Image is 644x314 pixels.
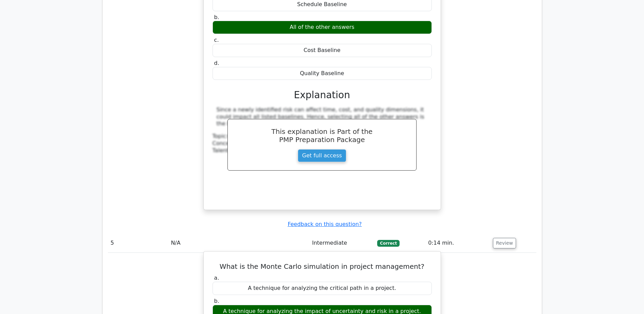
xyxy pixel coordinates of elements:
span: d. [214,60,219,66]
div: All of the other answers [213,21,432,34]
span: Correct [377,240,399,247]
td: Intermediate [309,233,374,253]
span: a. [214,275,219,281]
div: Since a newly identified risk can affect time, cost, and quality dimensions, it could impact all ... [217,106,428,127]
div: Cost Baseline [213,44,432,57]
a: Get full access [298,149,346,162]
h3: Explanation [217,89,428,101]
h5: What is the Monte Carlo simulation in project management? [212,262,433,271]
button: Review [493,238,516,248]
div: Topic: [213,133,432,140]
td: N/A [168,233,309,253]
div: Quality Baseline [213,67,432,80]
span: b. [214,298,219,304]
span: b. [214,14,219,20]
div: Concept: [213,140,432,147]
td: 5 [108,233,168,253]
div: A technique for analyzing the critical path in a project. [213,282,432,295]
span: c. [214,37,219,43]
a: Feedback on this question? [288,221,362,227]
td: 0:14 min. [425,233,490,253]
div: Talent Triangle: [213,133,432,154]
